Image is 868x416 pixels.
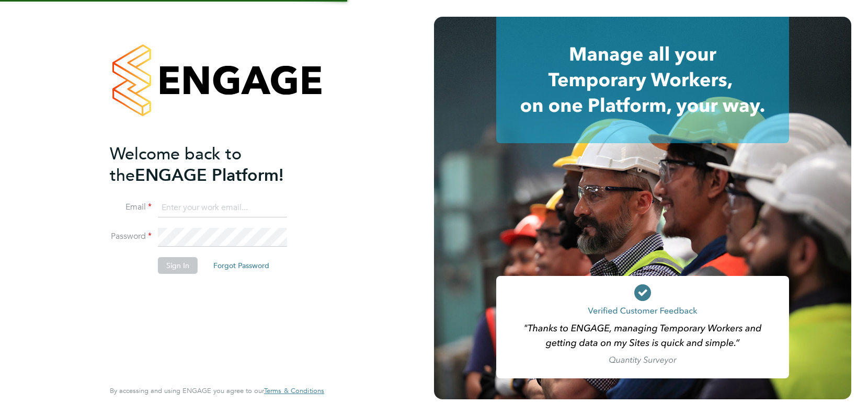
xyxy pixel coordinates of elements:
button: Sign In [158,257,198,274]
span: By accessing and using ENGAGE you agree to our [110,386,324,395]
h2: ENGAGE Platform! [110,143,314,186]
label: Email [110,202,152,213]
span: Terms & Conditions [264,386,324,395]
span: Welcome back to the [110,144,242,186]
input: Enter your work email... [158,199,287,217]
a: Terms & Conditions [264,387,324,395]
button: Forgot Password [205,257,278,274]
label: Password [110,231,152,242]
